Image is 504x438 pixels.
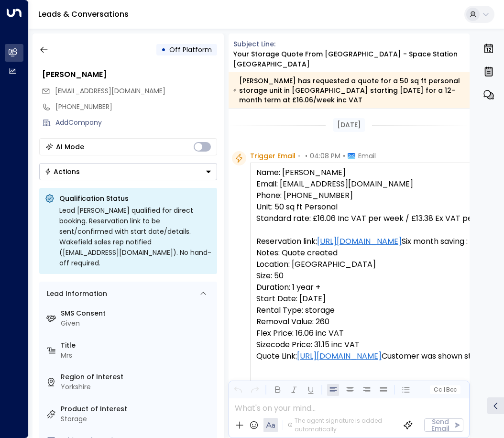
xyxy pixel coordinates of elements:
div: AddCompany [55,118,217,128]
label: Region of Interest [61,372,213,382]
button: Undo [232,384,244,396]
div: Lead [PERSON_NAME] qualified for direct booking. Reservation link to be sent/confirmed with start... [59,205,211,268]
label: Product of Interest [61,404,213,414]
label: Title [61,340,213,350]
p: Qualification Status [59,194,211,203]
div: [PHONE_NUMBER] [55,102,217,112]
button: Cc|Bcc [430,385,460,394]
div: [PERSON_NAME] [42,69,217,80]
div: Given [61,318,213,328]
span: 04:08 PM [310,151,340,161]
button: Actions [39,163,217,180]
span: Off Platform [169,45,212,55]
div: Mrs [61,350,213,361]
label: SMS Consent [61,308,213,318]
span: Trigger Email [250,151,296,161]
div: Your storage quote from [GEOGRAPHIC_DATA] - Space Station [GEOGRAPHIC_DATA] [233,49,470,69]
div: Button group with a nested menu [39,163,217,180]
button: Redo [249,384,261,396]
div: AI Mode [56,142,84,152]
a: [URL][DOMAIN_NAME] [297,350,382,362]
div: Yorkshire [61,382,213,392]
span: Email [358,151,376,161]
span: charlotte_flynn97@hotmail.co.uk [55,86,165,96]
a: [URL][DOMAIN_NAME] [317,236,402,247]
span: | [443,386,445,393]
div: Lead Information [44,289,107,299]
span: • [343,151,345,161]
span: • [305,151,307,161]
div: [DATE] [333,118,365,132]
div: [PERSON_NAME] has requested a quote for a 50 sq ft personal storage unit in [GEOGRAPHIC_DATA] sta... [233,76,464,105]
div: The agent signature is added automatically [288,416,396,434]
div: Storage [61,414,213,424]
div: Actions [44,167,80,176]
span: • [298,151,300,161]
span: Cc Bcc [434,386,457,393]
span: Subject Line: [233,39,275,49]
a: Leads & Conversations [38,9,129,20]
span: [EMAIL_ADDRESS][DOMAIN_NAME] [55,86,165,96]
div: • [161,41,166,58]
